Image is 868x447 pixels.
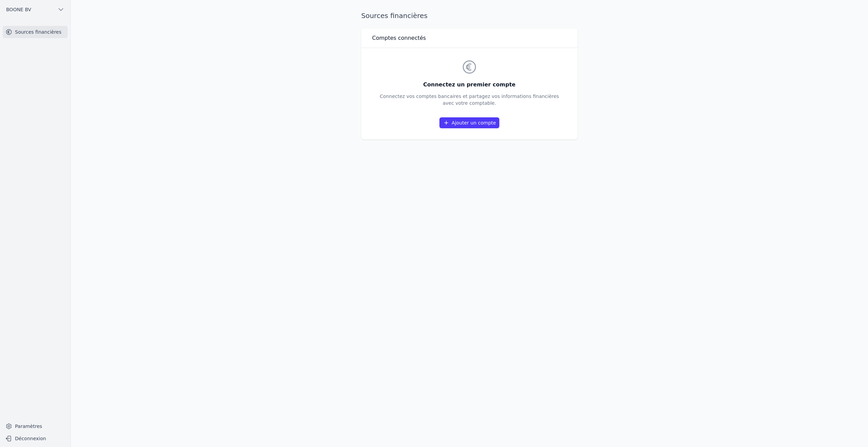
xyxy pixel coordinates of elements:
h1: Sources financières [361,11,428,20]
h3: Comptes connectés [372,34,426,42]
button: Déconnexion [3,433,68,444]
button: BOONE BV [3,4,68,15]
p: Connectez vos comptes bancaires et partagez vos informations financières avec votre comptable. [380,93,559,106]
a: Paramètres [3,421,68,432]
a: Ajouter un compte [439,117,499,128]
span: BOONE BV [6,6,31,13]
h3: Connectez un premier compte [380,81,559,89]
a: Sources financières [3,26,68,38]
